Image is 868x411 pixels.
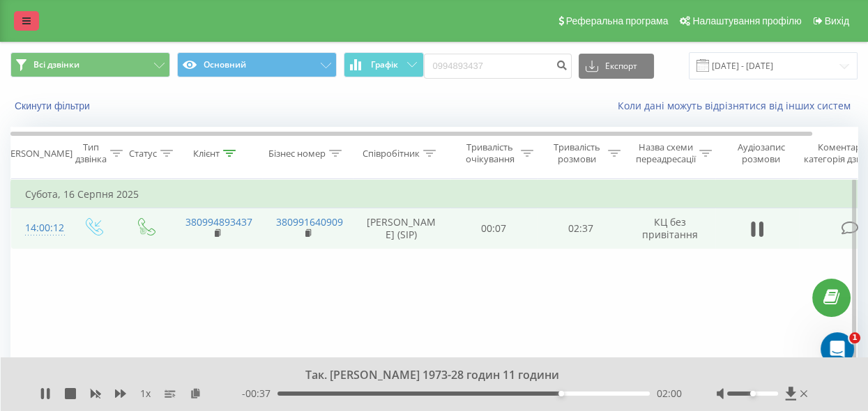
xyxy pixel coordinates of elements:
button: Основний [177,52,337,77]
div: Клієнт [193,148,220,160]
div: Назва схеми переадресації [636,141,696,165]
div: Співробітник [363,148,420,160]
input: Пошук за номером [424,54,572,79]
div: Бізнес номер [268,148,326,160]
span: Всі дзвінки [33,59,79,70]
span: 1 x [140,387,151,401]
td: [PERSON_NAME] (SIP) [353,208,450,249]
span: Графік [371,60,398,70]
div: Accessibility label [749,391,755,396]
div: Тривалість очікування [462,141,517,165]
a: 380991640909 [276,215,343,228]
a: Коли дані можуть відрізнятися вiд інших систем [618,99,858,112]
td: КЦ без привітання [625,208,715,249]
span: 1 [849,332,860,343]
button: Всі дзвінки [10,52,170,77]
span: Вихід [825,15,849,26]
span: Налаштування профілю [692,15,801,26]
span: Реферальна програма [566,15,669,26]
div: 14:00:12 [25,215,53,242]
button: Графік [344,52,424,77]
div: Accessibility label [558,391,564,396]
td: 02:37 [538,208,625,249]
td: 00:07 [450,208,538,249]
span: - 00:37 [242,387,277,401]
button: Скинути фільтри [10,100,97,112]
button: Експорт [579,54,654,79]
div: Аудіозапис розмови [727,141,795,165]
div: Тривалість розмови [549,141,604,165]
a: 380994893437 [185,215,252,228]
div: Так. [PERSON_NAME] 1973-28 годин 11 години [117,368,734,383]
div: Статус [129,148,157,160]
div: Тип дзвінка [75,141,107,165]
iframe: Intercom live chat [821,332,854,366]
div: [PERSON_NAME] [2,148,73,160]
span: 02:00 [657,387,682,401]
